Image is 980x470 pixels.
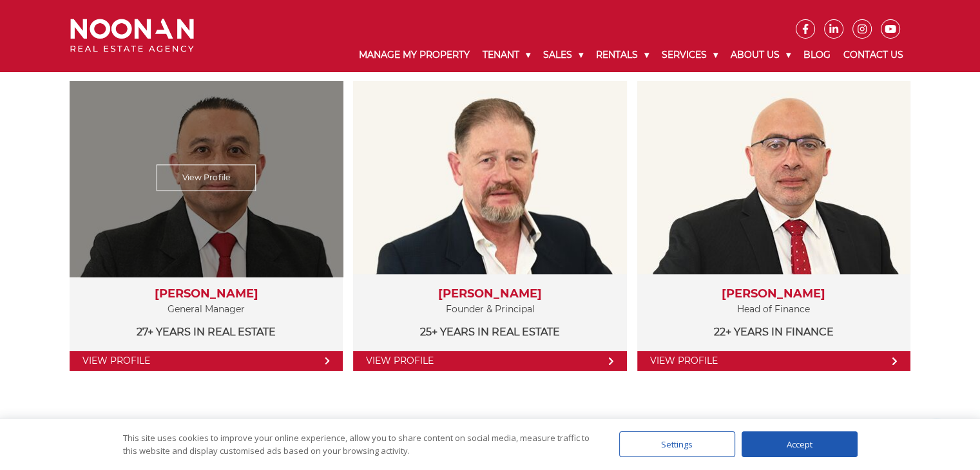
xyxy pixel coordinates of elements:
[724,39,797,71] a: About Us
[650,324,898,340] p: 22+ years in Finance
[70,19,194,53] img: Noonan Real Estate Agency
[650,301,898,317] p: Head of Finance
[82,287,330,301] h3: [PERSON_NAME]
[366,287,613,301] h3: [PERSON_NAME]
[619,431,735,457] div: Settings
[797,39,837,71] a: Blog
[82,324,330,340] p: 27+ years in Real Estate
[366,301,613,317] p: Founder & Principal
[476,39,537,71] a: Tenant
[123,431,593,457] div: This site uses cookies to improve your online experience, allow you to share content on social me...
[82,301,330,317] p: General Manager
[590,39,655,71] a: Rentals
[353,351,626,371] a: View Profile
[70,351,343,371] a: View Profile
[837,39,910,71] a: Contact Us
[655,39,724,71] a: Services
[352,39,476,71] a: Manage My Property
[157,165,256,191] a: View Profile
[637,351,910,371] a: View Profile
[650,287,898,301] h3: [PERSON_NAME]
[537,39,590,71] a: Sales
[742,431,858,457] div: Accept
[366,324,613,340] p: 25+ years in Real Estate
